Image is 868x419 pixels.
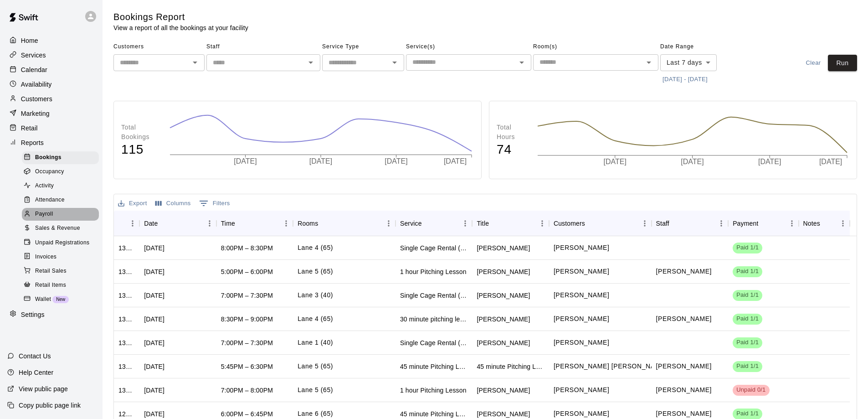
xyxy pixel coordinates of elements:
a: Unpaid Registrations [22,236,103,250]
p: Justin Evans [656,267,712,276]
button: Menu [785,217,799,230]
p: CAMERON BOULANGER [554,290,609,300]
div: Thu, Aug 14, 2025 [144,267,164,276]
div: 1300072 [118,386,135,395]
div: 1304665 [118,267,135,276]
span: Paid 1/1 [733,315,762,323]
div: Single Cage Rental (40) [400,338,468,347]
p: Lane 5 (65) [298,385,333,395]
p: Nathan Volf [656,362,712,371]
div: Thu, Aug 14, 2025 [144,386,164,395]
span: Activity [35,181,54,191]
p: Availability [21,80,52,89]
p: Marketing [21,109,50,118]
div: Activity [22,180,99,192]
a: Home [7,34,95,47]
span: Retail Sales [35,267,67,276]
div: Title [472,211,549,236]
div: Retail Sales [22,265,99,278]
div: Thu, Aug 14, 2025 [144,409,164,419]
span: Paid 1/1 [733,409,762,418]
p: Lane 3 (40) [298,290,333,300]
p: Lane 4 (65) [298,314,333,324]
div: Retail Items [22,279,99,292]
button: Menu [126,217,139,230]
div: Wed, Aug 13, 2025 [144,291,164,300]
span: Date Range [660,40,740,54]
div: Service [395,211,473,236]
div: Single Cage Rental (65 Foot) [400,291,468,300]
div: 1303944 [118,291,135,300]
div: 5:45PM – 6:30PM [221,362,273,371]
a: WalletNew [22,292,103,306]
p: Justin Evans [656,409,712,419]
p: Justin Evans [656,385,712,395]
a: Reports [7,136,95,150]
div: Payment [733,211,758,236]
a: Attendance [22,193,103,207]
span: Bookings [35,153,62,162]
button: Sort [820,217,833,230]
a: Activity [22,179,103,193]
div: Single Cage Rental (65 Foot) [400,243,468,253]
p: Contact Us [19,352,51,361]
div: Customers [549,211,652,236]
button: Sort [585,217,598,230]
div: 1 hour Pitching Lesson [400,386,467,395]
div: Sales & Revenue [22,222,99,235]
button: Run [828,55,857,72]
a: Payroll [22,207,103,222]
a: Occupancy [22,165,103,179]
div: 1303305 [118,315,135,324]
p: Retail [21,124,38,133]
button: Menu [458,217,472,230]
div: Leo Godinez [477,386,530,395]
div: Wed, Aug 13, 2025 [144,362,164,371]
span: Unpaid 0/1 [733,386,769,394]
div: Grayson Mirabelli [477,243,530,253]
tspan: [DATE] [603,158,626,166]
p: Lane 1 (40) [298,338,333,347]
tspan: [DATE] [819,158,842,166]
div: ID [114,211,139,236]
span: Paid 1/1 [733,243,762,252]
div: Notes [803,211,820,236]
p: Grayson Mirabelli [554,243,609,253]
button: Sort [235,217,248,230]
div: 45 minute Pitching Lesson [477,362,544,371]
div: Marketing [7,107,95,120]
div: Attendance [22,194,99,207]
p: Copy public page link [19,401,81,410]
p: View public page [19,384,68,393]
p: Lane 6 (65) [298,409,333,419]
p: Calendar [21,65,47,74]
button: Open [388,56,401,69]
a: Calendar [7,63,95,77]
button: Sort [318,217,331,230]
div: Customers [7,92,95,106]
div: Unpaid Registrations [22,237,99,249]
h4: 74 [497,142,528,158]
div: Service [400,211,422,236]
p: View a report of all the bookings at your facility [113,23,248,32]
a: Retail Items [22,278,103,292]
div: Bookings [22,151,99,164]
div: Payment [728,211,798,236]
span: Paid 1/1 [733,291,762,300]
button: Sort [158,217,170,230]
div: Rooms [293,211,395,236]
h5: Bookings Report [113,11,248,23]
div: Thu, Aug 14, 2025 [144,315,164,324]
h4: 115 [121,142,160,158]
p: Guy Martin [554,409,609,419]
p: Settings [21,310,45,319]
a: Invoices [22,250,103,264]
div: 7:00PM – 7:30PM [221,291,273,300]
tspan: [DATE] [444,157,467,165]
div: Retail [7,121,95,135]
div: Liam Agnes [477,267,530,276]
div: Occupancy [22,166,99,178]
button: Export [116,197,149,211]
p: Help Center [19,368,53,377]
